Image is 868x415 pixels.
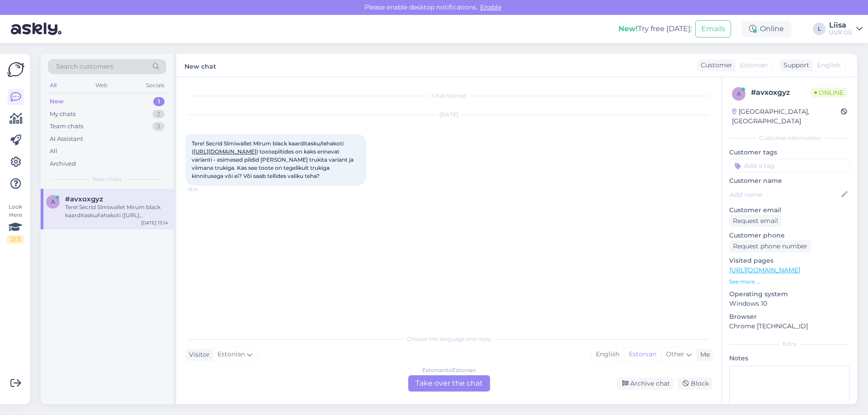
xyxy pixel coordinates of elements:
[422,366,476,374] div: Estonian to Estonian
[408,375,490,392] div: Take over the chat
[697,350,710,359] div: Me
[737,90,741,97] span: a
[185,111,712,119] div: [DATE]
[732,107,841,126] div: [GEOGRAPHIC_DATA], [GEOGRAPHIC_DATA]
[144,79,166,91] div: Socials
[729,215,782,227] div: Request email
[780,61,809,70] div: Support
[729,312,850,322] p: Browser
[695,20,731,37] button: Emails
[50,97,64,106] div: New
[751,87,811,98] div: # avxoxgyz
[729,289,850,299] p: Operating system
[193,148,256,155] a: [URL][DOMAIN_NAME]
[729,266,800,274] a: [URL][DOMAIN_NAME]
[729,231,850,240] p: Customer phone
[811,88,847,98] span: Online
[813,23,826,35] div: L
[730,190,840,200] input: Add name
[50,159,76,168] div: Archived
[740,61,768,70] span: Estonian
[829,29,853,36] div: UUR OÜ
[697,61,732,70] div: Customer
[729,256,850,266] p: Visited pages
[56,62,113,71] span: Search customers
[829,22,853,29] div: Liisa
[153,97,165,106] div: 1
[617,378,674,390] div: Archive chat
[152,122,165,131] div: 3
[50,135,83,144] div: AI Assistant
[48,79,58,91] div: All
[50,122,83,131] div: Team chats
[729,134,850,142] div: Customer information
[729,205,850,215] p: Customer email
[666,350,684,358] span: Other
[729,148,850,157] p: Customer tags
[817,61,840,70] span: English
[729,176,850,186] p: Customer name
[50,110,75,119] div: My chats
[51,198,55,205] span: a
[65,203,168,219] div: Tere! Secrid Slmiwallet Mirum black kaarditasku/rahakoti ([URL][DOMAIN_NAME]) tootepiltides on ka...
[829,22,863,36] a: LiisaUUR OÜ
[184,59,216,71] label: New chat
[7,61,24,78] img: Askly Logo
[729,278,850,286] p: See more ...
[192,140,355,179] span: Tere! Secrid Slmiwallet Mirum black kaarditasku/rahakoti ( ) tootepiltides on kaks erinevat varia...
[7,235,24,243] div: 2 / 3
[50,147,57,156] div: All
[141,219,168,226] div: [DATE] 15:14
[729,299,850,308] p: Windows 10
[188,186,222,193] span: 15:14
[152,110,165,119] div: 2
[729,340,850,348] div: Extra
[185,335,712,343] div: Choose the language and reply
[185,350,210,359] div: Visitor
[618,24,638,33] b: New!
[94,79,109,91] div: Web
[93,175,122,183] span: New chats
[729,240,811,252] div: Request phone number
[742,21,791,37] div: Online
[729,159,850,173] input: Add a tag
[185,92,712,100] div: Chat started
[729,354,850,363] p: Notes
[624,348,661,361] div: Estonian
[729,322,850,331] p: Chrome [TECHNICAL_ID]
[65,195,103,203] span: #avxoxgyz
[477,3,504,11] span: Enable
[7,203,24,243] div: Look Here
[591,348,624,361] div: English
[217,350,245,359] span: Estonian
[677,378,712,390] div: Block
[618,23,692,34] div: Try free [DATE]:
